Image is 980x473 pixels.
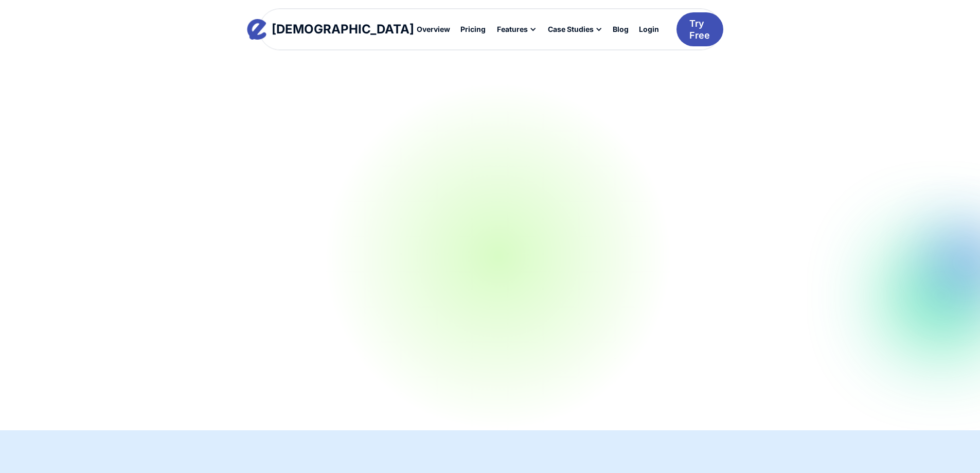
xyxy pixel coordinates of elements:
[257,19,404,40] a: home
[689,17,710,42] div: Try Free
[608,21,634,38] a: Blog
[417,26,450,33] div: Overview
[412,21,455,38] a: Overview
[460,26,486,33] div: Pricing
[634,21,664,38] a: Login
[542,21,608,38] div: Case Studies
[676,12,723,47] a: Try Free
[639,26,659,33] div: Login
[548,26,594,33] div: Case Studies
[613,26,629,33] div: Blog
[491,21,542,38] div: Features
[455,21,491,38] a: Pricing
[272,23,414,36] div: [DEMOGRAPHIC_DATA]
[497,26,528,33] div: Features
